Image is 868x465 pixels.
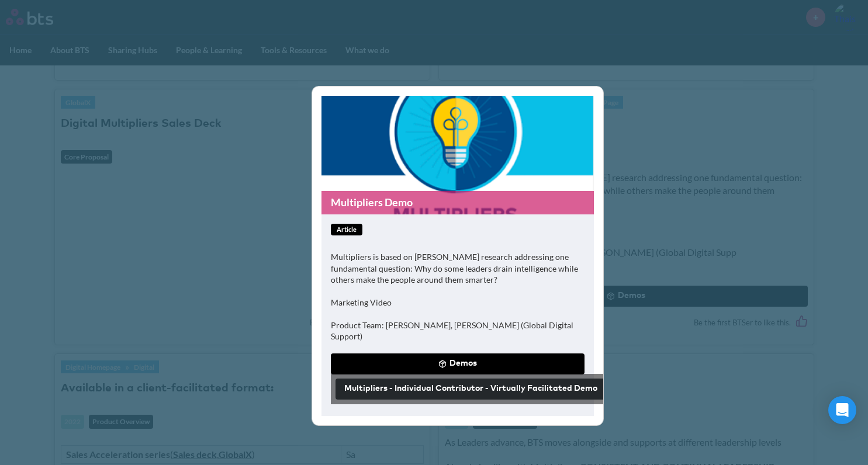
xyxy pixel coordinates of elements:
[331,251,585,286] p: Multipliers is based on [PERSON_NAME] research addressing one fundamental question: Why do some l...
[331,353,585,374] button: Demos
[336,379,606,400] button: Multipliers - Individual Contributor - Virtually Facilitated Demo
[331,224,362,236] span: article
[321,191,594,214] a: Multipliers Demo
[331,320,585,342] p: Product Team: [PERSON_NAME], [PERSON_NAME] (Global Digital Support)
[828,396,856,424] div: Open Intercom Messenger
[331,297,585,308] p: Marketing Video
